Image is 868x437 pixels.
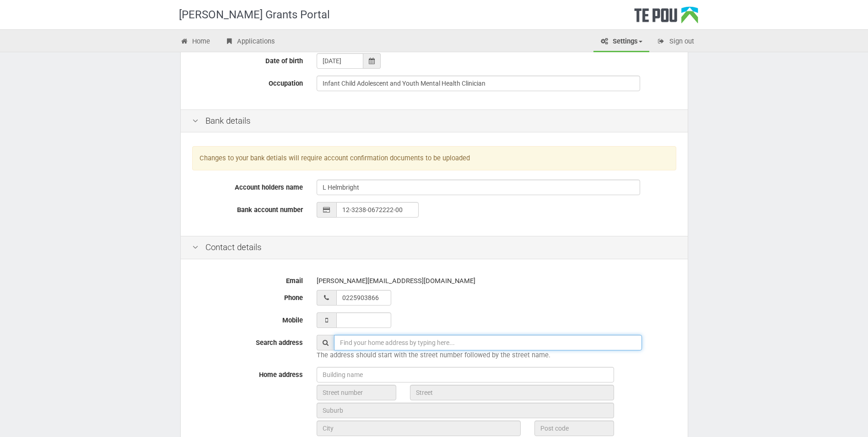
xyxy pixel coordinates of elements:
span: Account holders name [235,183,303,191]
a: Sign out [650,32,701,52]
a: Home [173,32,217,52]
input: Post code [534,421,614,436]
input: dd/mm/yyyy [317,53,363,69]
div: [PERSON_NAME][EMAIL_ADDRESS][DOMAIN_NAME] [317,273,676,289]
div: Bank details [181,109,688,133]
label: Email [185,273,310,286]
label: Home address [185,367,310,380]
input: City [317,421,521,436]
input: Building name [317,367,614,382]
a: Applications [218,32,282,52]
span: Date of birth [265,57,303,65]
input: Street number [317,385,396,400]
label: Search address [185,335,310,348]
input: Street [410,385,614,400]
span: Mobile [282,316,303,324]
span: Occupation [269,79,303,87]
input: Suburb [317,403,614,418]
div: Te Pou Logo [634,6,698,29]
div: Contact details [181,236,688,259]
span: Phone [284,294,303,302]
span: Bank account number [237,206,303,214]
span: The address should start with the street number followed by the street name. [317,351,550,359]
div: Changes to your bank detials will require account confirmation documents to be uploaded [192,146,676,170]
input: Find your home address by typing here... [334,335,642,350]
a: Settings [593,32,649,52]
